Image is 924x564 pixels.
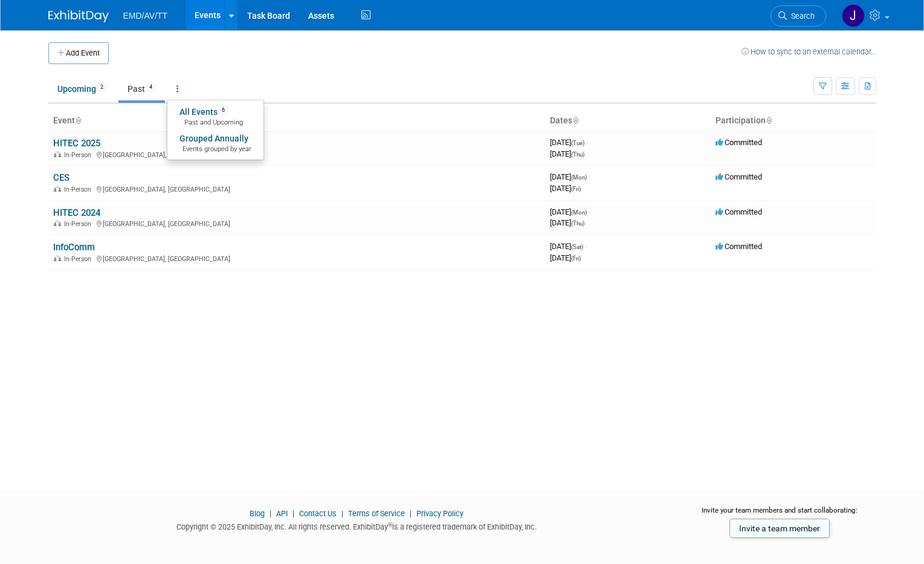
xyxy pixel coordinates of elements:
span: In-Person [64,220,95,228]
span: | [267,509,274,518]
span: [DATE] [550,253,581,262]
a: InfoComm [53,242,95,253]
a: Sort by Event Name [75,115,81,125]
span: In-Person [64,151,95,159]
th: Dates [545,111,711,131]
span: | [407,509,415,518]
a: All Events6 Past and Upcoming [167,103,263,130]
div: [GEOGRAPHIC_DATA], [GEOGRAPHIC_DATA] [53,184,540,193]
sup: ® [388,522,392,528]
span: (Mon) [571,209,587,216]
img: In-Person Event [54,220,61,226]
a: Upcoming2 [48,77,116,100]
div: [GEOGRAPHIC_DATA], [GEOGRAPHIC_DATA] [53,149,540,159]
span: [DATE] [550,242,587,251]
img: ExhibitDay [48,10,109,22]
span: [DATE] [550,184,581,193]
div: [GEOGRAPHIC_DATA], [GEOGRAPHIC_DATA] [53,253,540,263]
span: 6 [218,106,228,115]
span: | [338,509,346,518]
span: [DATE] [550,207,590,216]
span: Committed [716,138,762,147]
span: In-Person [64,186,95,193]
span: EMD/AV/TT [123,11,168,21]
span: (Fri) [571,255,581,262]
span: (Tue) [571,140,584,146]
span: (Fri) [571,186,581,192]
span: [DATE] [550,172,590,181]
a: Terms of Service [348,509,405,518]
a: CES [53,172,69,183]
span: - [585,242,587,251]
a: Sort by Participation Type [766,115,772,125]
span: [DATE] [550,149,584,158]
span: (Sat) [571,244,583,250]
span: - [589,172,590,181]
span: 2 [97,83,107,92]
div: Invite your team members and start collaborating: [683,505,876,523]
span: - [589,207,590,216]
span: Committed [716,172,762,181]
a: Sort by Start Date [572,115,578,125]
div: Copyright © 2025 ExhibitDay, Inc. All rights reserved. ExhibitDay is a registered trademark of Ex... [48,519,665,533]
a: Invite a team member [729,519,830,538]
a: Search [771,5,826,27]
a: API [276,509,288,518]
span: Committed [716,207,762,216]
span: (Thu) [571,220,584,227]
img: Jolene Rheault [842,4,865,27]
a: HITEC 2024 [53,207,100,218]
span: Committed [716,242,762,251]
a: Grouped AnnuallyEvents grouped by year [167,130,263,157]
th: Participation [711,111,876,131]
a: Blog [250,509,265,518]
span: Events grouped by year [179,144,251,154]
span: - [586,138,588,147]
span: [DATE] [550,218,584,227]
a: HITEC 2025 [53,138,100,149]
a: Past4 [118,77,165,100]
a: Contact Us [299,509,337,518]
img: In-Person Event [54,255,61,261]
span: (Thu) [571,151,584,158]
img: In-Person Event [54,186,61,192]
div: [GEOGRAPHIC_DATA], [GEOGRAPHIC_DATA] [53,218,540,228]
span: In-Person [64,255,95,263]
img: In-Person Event [54,151,61,157]
span: Past and Upcoming [179,118,251,128]
a: How to sync to an external calendar... [741,47,876,56]
span: [DATE] [550,138,588,147]
th: Event [48,111,545,131]
span: Search [787,11,815,21]
span: 4 [146,83,156,92]
span: (Mon) [571,174,587,181]
a: Privacy Policy [416,509,464,518]
button: Add Event [48,42,109,64]
span: | [289,509,297,518]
